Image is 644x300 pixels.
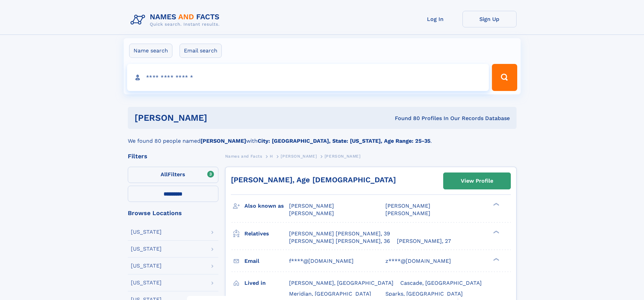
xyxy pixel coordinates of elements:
[301,115,510,122] div: Found 80 Profiles In Our Records Database
[289,203,334,209] span: [PERSON_NAME]
[281,152,317,160] a: [PERSON_NAME]
[129,44,172,58] label: Name search
[131,263,162,269] div: [US_STATE]
[289,210,334,216] span: [PERSON_NAME]
[128,11,225,29] img: Logo Names and Facts
[131,229,162,235] div: [US_STATE]
[244,277,289,289] h3: Lived in
[492,64,517,91] button: Search Button
[492,230,500,234] div: ❯
[408,11,462,27] a: Log In
[258,138,430,144] b: City: [GEOGRAPHIC_DATA], State: [US_STATE], Age Range: 25-35
[289,237,390,245] a: [PERSON_NAME] [PERSON_NAME], 36
[400,280,482,286] span: Cascade, [GEOGRAPHIC_DATA]
[161,171,168,178] span: All
[127,64,489,91] input: search input
[180,44,222,58] label: Email search
[325,154,361,159] span: [PERSON_NAME]
[225,152,262,160] a: Names and Facts
[289,230,390,237] a: [PERSON_NAME] [PERSON_NAME], 39
[128,129,517,145] div: We found 80 people named with .
[270,152,273,160] a: H
[289,280,393,286] span: [PERSON_NAME], [GEOGRAPHIC_DATA]
[244,200,289,212] h3: Also known as
[128,167,218,183] label: Filters
[244,228,289,239] h3: Relatives
[289,291,371,297] span: Meridian, [GEOGRAPHIC_DATA]
[397,237,451,245] a: [PERSON_NAME], 27
[244,255,289,267] h3: Email
[492,202,500,207] div: ❯
[128,153,218,159] div: Filters
[128,210,218,216] div: Browse Locations
[281,154,317,159] span: [PERSON_NAME]
[385,291,463,297] span: Sparks, [GEOGRAPHIC_DATA]
[492,257,500,261] div: ❯
[462,11,517,27] a: Sign Up
[444,173,510,189] a: View Profile
[131,280,162,285] div: [US_STATE]
[231,176,396,184] a: [PERSON_NAME], Age [DEMOGRAPHIC_DATA]
[131,246,162,252] div: [US_STATE]
[135,114,301,122] h1: [PERSON_NAME]
[270,154,273,159] span: H
[200,138,246,144] b: [PERSON_NAME]
[461,173,493,189] div: View Profile
[385,203,430,209] span: [PERSON_NAME]
[385,210,430,216] span: [PERSON_NAME]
